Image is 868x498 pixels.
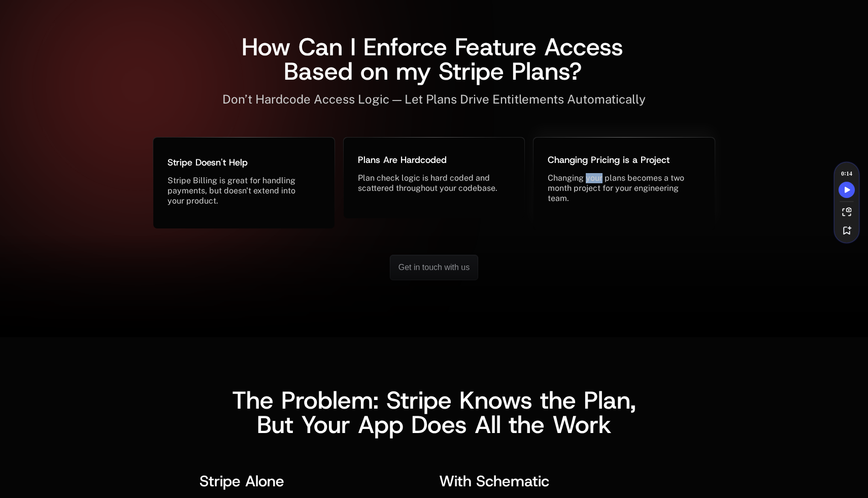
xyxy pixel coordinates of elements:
[168,176,297,206] span: Stripe Billing is great for handling payments, but doesn't extend into your product.
[232,384,644,441] span: The Problem: Stripe Knows the Plan, But Your App Does All the Work
[199,471,284,491] span: Stripe Alone
[358,154,447,166] span: Plans Are Hardcoded
[358,173,497,193] span: Plan check logic is hard coded and scattered throughout your codebase.
[548,173,686,203] span: Changing your plans becomes a two month project for your engineering team.
[168,156,248,169] span: Stripe Doesn't Help
[242,30,631,87] span: How Can I Enforce Feature Access Based on my Stripe Plans?
[222,92,646,106] span: Don’t Hardcode Access Logic — Let Plans Drive Entitlements Automatically
[548,154,670,166] span: Changing Pricing is a Project
[439,471,549,491] span: With Schematic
